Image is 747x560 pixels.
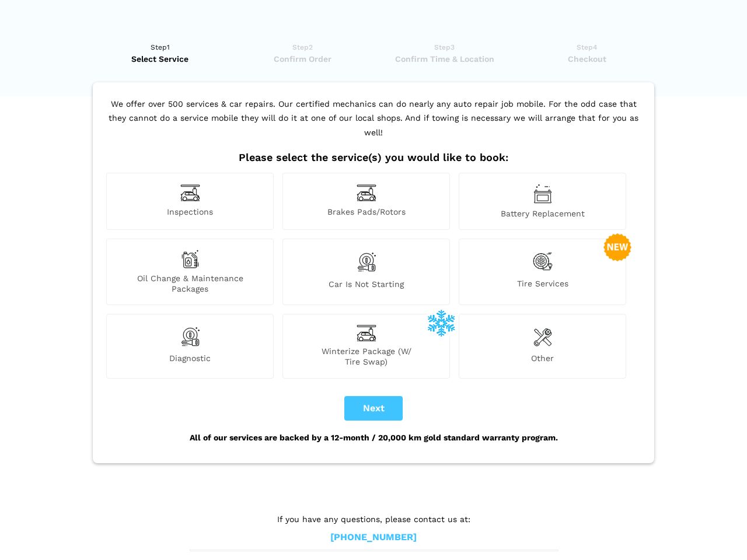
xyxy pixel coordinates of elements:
span: Car is not starting [283,279,449,294]
span: Other [459,353,626,367]
span: Confirm Time & Location [377,53,512,65]
span: Diagnostic [107,353,273,367]
span: Battery Replacement [459,208,626,219]
span: Brakes Pads/Rotors [283,206,449,219]
a: Step2 [235,41,370,65]
a: Step4 [519,41,654,65]
span: Confirm Order [235,53,370,65]
p: We offer over 500 services & car repairs. Our certified mechanics can do nearly any auto repair j... [103,97,644,152]
button: Next [344,396,403,421]
h2: Please select the service(s) you would like to book: [103,151,644,164]
img: winterize-icon_1.png [427,309,455,337]
img: new-badge-2-48.png [603,233,631,261]
span: Checkout [519,53,654,65]
a: Step3 [377,41,512,65]
a: Step1 [93,41,228,65]
div: All of our services are backed by a 12-month / 20,000 km gold standard warranty program. [103,421,644,454]
a: [PHONE_NUMBER] [330,531,417,544]
span: Select Service [93,53,228,65]
span: Winterize Package (W/ Tire Swap) [283,346,449,367]
span: Tire Services [459,278,626,294]
span: Inspections [107,206,273,219]
span: Oil Change & Maintenance Packages [107,273,273,294]
p: If you have any questions, please contact us at: [190,513,557,526]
